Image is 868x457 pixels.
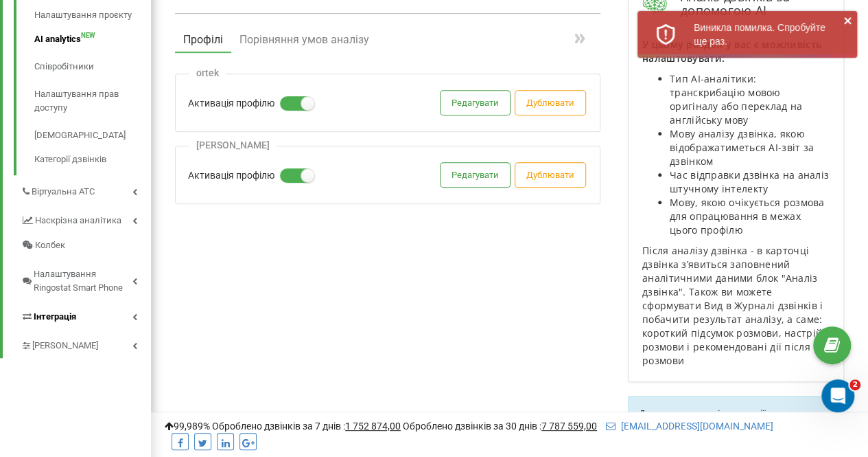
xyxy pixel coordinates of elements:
div: [PERSON_NAME] [189,140,277,151]
a: [PERSON_NAME] [21,329,151,358]
a: AI analyticsNEW [34,25,151,53]
a: Наскрізна аналітика [21,204,151,233]
label: Активація профілю [188,96,274,110]
a: [DEMOGRAPHIC_DATA] [34,122,151,149]
button: Дублювати [515,91,585,115]
a: Інтеграція [21,300,151,329]
li: Мову аналізу дзвінка, якою відображатиметься AI-звіт за дзвінком [670,127,830,168]
a: Колбек [21,233,151,258]
span: Наскрізна аналітика [35,214,121,227]
li: Час відправки дзвінка на аналіз штучному інтелекту [670,168,830,196]
label: Активація профілю [188,168,274,182]
span: Оброблено дзвінків за 30 днів : [403,421,597,432]
div: ortek [189,67,226,79]
p: Після аналізу дзвінка - в карточці дзвінка зʼявиться заповнений аналітичними даними блок "Аналіз ... [642,244,830,368]
p: Для отримання інструкції щодо інтеграції перейдіть до [639,407,833,434]
button: Порівняння умов аналізу [231,27,377,52]
button: Редагувати [441,163,510,187]
iframe: Intercom live chat [821,379,854,412]
span: [PERSON_NAME] [32,339,98,353]
span: Інтеграція [34,310,76,324]
span: 99,989% [165,421,210,432]
button: Профілі [175,27,231,54]
span: 2 [849,379,860,390]
u: 1 752 874,00 [345,421,401,432]
li: Тип AI-аналітики: транскрибацію мовою оригіналу або переклад на англійську мову [670,72,830,127]
a: [EMAIL_ADDRESS][DOMAIN_NAME] [606,421,773,432]
button: Дублювати [515,163,585,187]
a: Налаштування Ringostat Smart Phone [21,258,151,300]
a: Віртуальна АТС [21,175,151,204]
a: Налаштування проєкту [34,8,151,25]
li: Мову, якою очікується розмова для опрацювання в межах цього профілю [670,196,830,237]
span: Віртуальна АТС [32,185,95,199]
span: Колбек [35,238,65,252]
span: Налаштування Ringostat Smart Phone [34,267,132,295]
p: Виникла помилка. Спробуйте ще раз. [694,21,839,48]
button: Редагувати [441,91,510,115]
button: close [843,15,853,28]
u: 7 787 559,00 [541,421,597,432]
a: Налаштування прав доступу [34,80,151,122]
span: Оброблено дзвінків за 7 днів : [212,421,401,432]
a: Категорії дзвінків [34,149,151,166]
a: Співробітники [34,53,151,80]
